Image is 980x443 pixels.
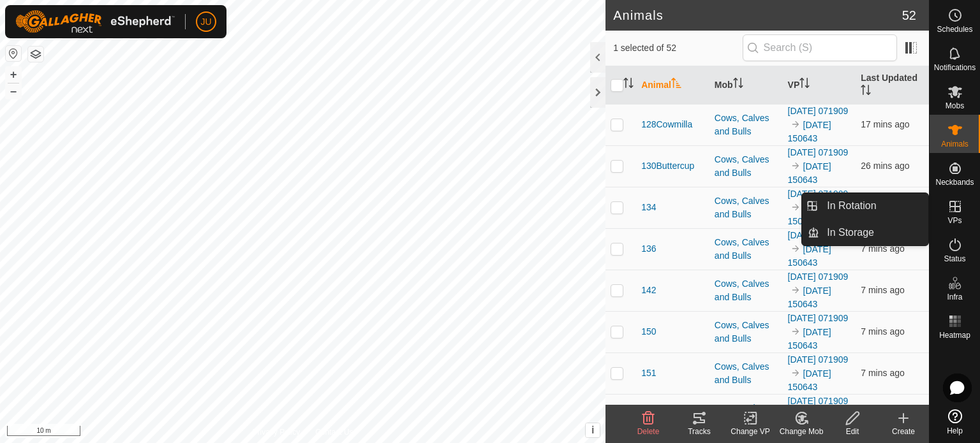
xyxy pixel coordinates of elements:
[861,119,909,129] span: 11 Aug 2025, 2:51 pm
[613,8,902,23] h2: Animals
[715,153,778,180] div: Cows, Calves and Bulls
[791,326,801,337] img: to
[28,47,43,62] button: Map Layers
[709,66,783,105] th: Mob
[856,66,929,105] th: Last Updated
[788,106,849,116] a: [DATE] 071909
[637,427,660,436] span: Delete
[641,201,656,214] span: 134
[6,46,21,61] button: Reset Map
[937,25,972,33] span: Schedules
[946,102,964,110] span: Mobs
[788,161,831,185] a: [DATE] 150643
[827,198,876,214] span: In Rotation
[641,325,656,338] span: 150
[6,84,21,99] button: –
[725,426,776,437] div: Change VP
[623,80,634,90] p-sorticon: Activate to sort
[788,286,831,309] a: [DATE] 150643
[861,326,904,337] span: 11 Aug 2025, 3:02 pm
[788,368,831,392] a: [DATE] 150643
[788,189,849,199] a: [DATE] 071909
[930,404,980,440] a: Help
[253,426,301,438] a: Privacy Policy
[715,319,778,345] div: Cows, Calves and Bulls
[802,220,928,245] li: In Storage
[674,426,725,437] div: Tracks
[939,331,970,339] span: Heatmap
[715,277,778,304] div: Cows, Calves and Bulls
[788,120,831,143] a: [DATE] 150643
[819,193,928,219] a: In Rotation
[641,242,656,256] span: 136
[861,161,909,171] span: 11 Aug 2025, 2:42 pm
[733,80,743,90] p-sorticon: Activate to sort
[641,118,692,131] span: 128Cowmilla
[947,293,962,301] span: Infra
[671,80,681,90] p-sorticon: Activate to sort
[861,285,904,295] span: 11 Aug 2025, 3:01 pm
[641,284,656,297] span: 142
[799,80,810,90] p-sorticon: Activate to sort
[200,15,211,29] span: JU
[613,41,742,55] span: 1 selected of 52
[861,243,904,254] span: 11 Aug 2025, 3:01 pm
[791,202,801,212] img: to
[641,367,656,380] span: 151
[788,327,831,351] a: [DATE] 150643
[788,147,849,157] a: [DATE] 071909
[788,203,831,226] a: [DATE] 150643
[715,236,778,263] div: Cows, Calves and Bulls
[819,220,928,245] a: In Storage
[788,244,831,268] a: [DATE] 150643
[947,217,961,224] span: VPs
[636,66,709,105] th: Animal
[861,87,871,97] p-sorticon: Activate to sort
[947,427,963,435] span: Help
[935,178,974,186] span: Neckbands
[788,396,849,406] a: [DATE] 071909
[934,64,976,71] span: Notifications
[791,368,801,378] img: to
[827,225,874,240] span: In Storage
[715,360,778,387] div: Cows, Calves and Bulls
[315,426,353,438] a: Contact Us
[802,193,928,219] li: In Rotation
[783,66,856,105] th: VP
[715,402,778,428] div: Cows, Calves and Bulls
[6,67,21,82] button: +
[902,6,916,25] span: 52
[715,112,778,138] div: Cows, Calves and Bulls
[827,426,878,437] div: Edit
[641,159,694,173] span: 130Buttercup
[791,161,801,171] img: to
[791,119,801,129] img: to
[788,272,849,282] a: [DATE] 071909
[944,255,965,263] span: Status
[878,426,929,437] div: Create
[791,285,801,295] img: to
[743,34,897,61] input: Search (S)
[15,10,175,33] img: Gallagher Logo
[788,313,849,323] a: [DATE] 071909
[861,368,904,378] span: 11 Aug 2025, 3:01 pm
[586,423,600,437] button: i
[791,243,801,254] img: to
[941,140,969,148] span: Animals
[591,425,594,435] span: i
[715,194,778,221] div: Cows, Calves and Bulls
[776,426,827,437] div: Change Mob
[788,354,849,365] a: [DATE] 071909
[788,230,849,240] a: [DATE] 071909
